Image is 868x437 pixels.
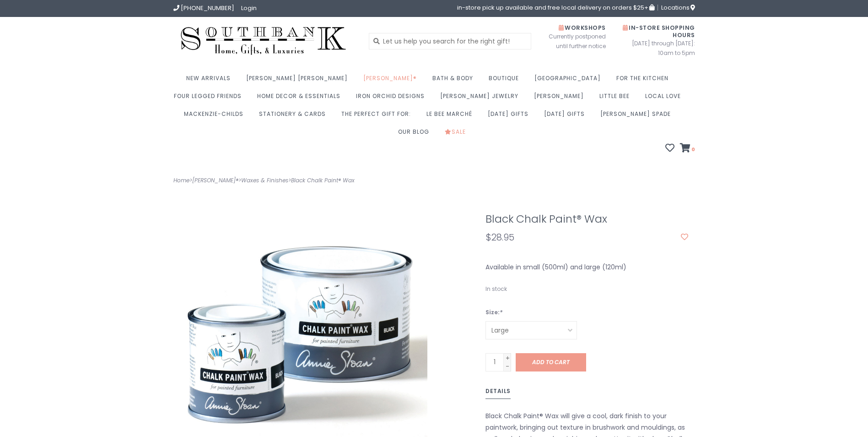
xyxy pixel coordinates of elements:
a: Little Bee [599,90,634,108]
a: [PHONE_NUMBER] [173,4,234,12]
a: Boutique [489,72,523,90]
a: The perfect gift for: [341,108,415,126]
a: 0 [680,144,695,153]
a: [PERSON_NAME] [534,90,588,108]
a: [PERSON_NAME] Spade [600,108,675,126]
a: - [504,362,511,370]
a: [PERSON_NAME]® [192,176,238,184]
a: Add to cart [516,353,586,371]
div: Available in small (500ml) and large (120ml) [479,262,695,273]
a: For the Kitchen [616,72,673,90]
a: Waxes & Finishes [241,176,288,184]
span: in-store pick up available and free local delivery on orders $25+ [457,5,654,11]
a: Sale [445,126,470,143]
span: In stock [485,285,507,293]
span: [DATE] through [DATE]: 10am to 5pm [620,38,695,58]
a: [GEOGRAPHIC_DATA] [534,72,605,90]
span: Locations [661,3,695,12]
a: Home Decor & Essentials [257,90,345,108]
a: [PERSON_NAME] [PERSON_NAME] [246,72,352,90]
a: Our Blog [398,126,434,143]
a: MacKenzie-Childs [184,108,248,126]
div: > > > [167,175,434,186]
a: Four Legged Friends [174,90,246,108]
span: Currently postponed until further notice [537,32,606,51]
span: Add to cart [532,358,570,366]
h1: Black Chalk Paint® Wax [485,213,688,225]
a: New Arrivals [186,72,235,90]
a: Bath & Body [432,72,478,90]
a: Stationery & Cards [259,108,330,126]
a: Add to wishlist [681,233,688,242]
span: 0 [690,146,695,153]
span: Workshops [559,24,606,32]
input: Let us help you search for the right gift! [369,33,531,49]
a: Home [173,176,189,184]
a: Local Love [645,90,685,108]
span: [PHONE_NUMBER] [181,4,234,12]
img: Southbank Gift Company -- Home, Gifts, and Luxuries [173,24,354,58]
span: In-Store Shopping Hours [623,24,695,39]
a: [DATE] Gifts [488,108,533,126]
a: Black Chalk Paint® Wax [291,176,355,184]
a: Iron Orchid Designs [356,90,429,108]
a: Login [241,4,257,12]
a: Details [485,386,511,399]
a: [PERSON_NAME]® [363,72,421,90]
span: $28.95 [485,231,514,244]
a: Le Bee Marché [426,108,477,126]
a: Locations [658,5,695,11]
a: [PERSON_NAME] Jewelry [440,90,523,108]
a: + [504,354,511,362]
label: Size: [485,307,688,317]
a: [DATE] Gifts [544,108,589,126]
